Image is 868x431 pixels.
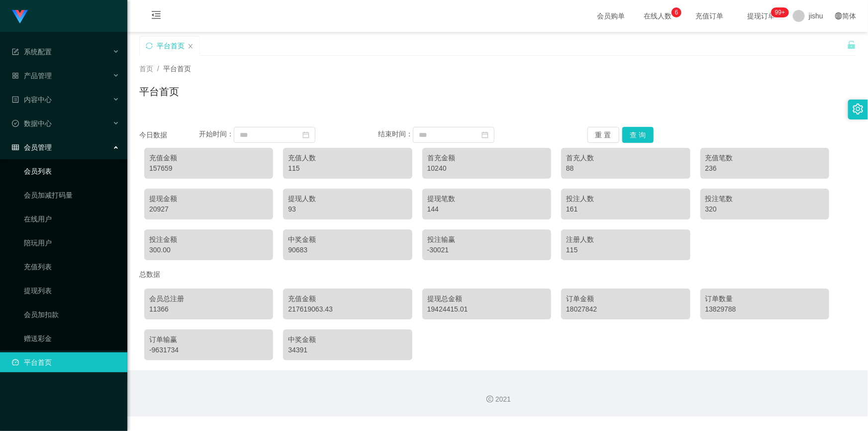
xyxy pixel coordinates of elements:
span: 开始时间： [199,130,234,138]
span: 提现订单 [742,12,780,19]
a: 在线用户 [24,209,119,229]
i: 图标: close [188,43,193,49]
div: 88 [566,163,685,174]
i: 图标: check-circle-o [12,120,19,127]
div: 投注人数 [566,194,685,204]
div: 320 [705,204,824,215]
i: 图标: calendar [302,131,309,138]
div: 2021 [135,394,860,405]
i: 图标: global [835,12,842,19]
div: 19424415.01 [427,304,546,315]
div: 订单数量 [705,294,824,304]
i: 图标: appstore-o [12,72,19,79]
div: 93 [288,204,407,215]
div: 充值金额 [288,294,407,304]
span: 平台首页 [163,65,191,73]
i: 图标: copyright [486,396,493,403]
div: 10240 [427,163,546,174]
div: 今日数据 [139,130,199,140]
div: 13829788 [705,304,824,315]
div: 34391 [288,345,407,355]
span: 充值订单 [690,12,728,19]
a: 会员加扣款 [24,305,119,324]
div: 首充人数 [566,153,685,163]
a: 图标: dashboard平台首页 [12,352,119,372]
div: 投注金额 [149,234,268,245]
div: 144 [427,204,546,215]
span: 产品管理 [12,72,52,80]
span: 内容中心 [12,96,52,104]
h1: 平台首页 [139,84,179,99]
i: 图标: setting [853,104,864,114]
div: 投注输赢 [427,234,546,245]
i: 图标: menu-fold [139,0,173,32]
div: 注册人数 [566,234,685,245]
div: 订单金额 [566,294,685,304]
div: 20927 [149,204,268,215]
i: 图标: sync [146,42,153,49]
div: 首充金额 [427,153,546,163]
a: 陪玩用户 [24,233,119,253]
sup: 6 [672,7,681,17]
div: 217619063.43 [288,304,407,315]
a: 充值列表 [24,257,119,277]
div: 18027842 [566,304,685,315]
div: 总数据 [139,265,856,284]
i: 图标: unlock [847,40,856,49]
span: 系统配置 [12,48,52,56]
div: 11366 [149,304,268,315]
div: -9631734 [149,345,268,355]
div: -30021 [427,245,546,255]
button: 查 询 [622,127,654,143]
span: 会员管理 [12,143,52,151]
span: 数据中心 [12,119,52,127]
p: 6 [675,7,678,17]
div: 充值金额 [149,153,268,163]
i: 图标: form [12,48,19,55]
img: logo.9652507e.png [12,10,28,24]
div: 161 [566,204,685,215]
div: 115 [566,245,685,255]
div: 充值笔数 [705,153,824,163]
div: 订单输赢 [149,334,268,345]
i: 图标: calendar [482,131,488,138]
div: 157659 [149,163,268,174]
span: 首页 [139,65,153,73]
div: 236 [705,163,824,174]
div: 提现总金额 [427,294,546,304]
a: 赠送彩金 [24,328,119,348]
a: 会员列表 [24,161,119,181]
div: 中奖金额 [288,234,407,245]
i: 图标: table [12,144,19,151]
a: 会员加减打码量 [24,185,119,205]
div: 115 [288,163,407,174]
span: / [157,65,159,73]
div: 充值人数 [288,153,407,163]
div: 提现金额 [149,194,268,204]
div: 平台首页 [157,36,185,55]
button: 重 置 [587,127,619,143]
a: 提现列表 [24,281,119,301]
div: 300.00 [149,245,268,255]
div: 会员总注册 [149,294,268,304]
span: 结束时间： [378,130,413,138]
div: 中奖金额 [288,334,407,345]
div: 90683 [288,245,407,255]
div: 投注笔数 [705,194,824,204]
div: 提现人数 [288,194,407,204]
i: 图标: profile [12,96,19,103]
span: 在线人数 [639,12,676,19]
sup: 1111 [771,7,789,17]
div: 提现笔数 [427,194,546,204]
